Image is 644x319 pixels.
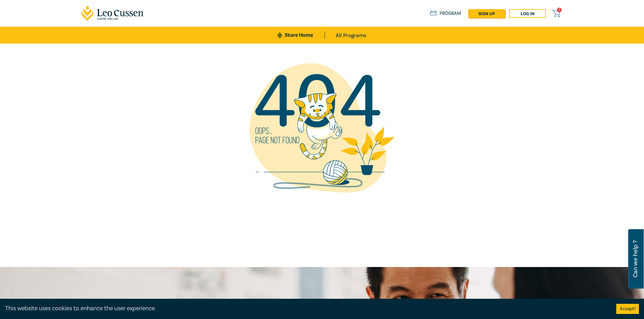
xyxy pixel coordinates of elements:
a: All Programs [336,27,366,44]
span: Can we help ? [632,233,639,285]
a: Store Home [278,31,325,39]
div: This website uses cookies to enhance the user experience. [5,304,606,313]
img: not found [238,44,407,212]
span: 0 [557,8,562,12]
a: Program [430,10,461,17]
button: Accept cookies [616,304,639,314]
a: Log in [509,9,546,18]
a: sign up [468,9,505,18]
